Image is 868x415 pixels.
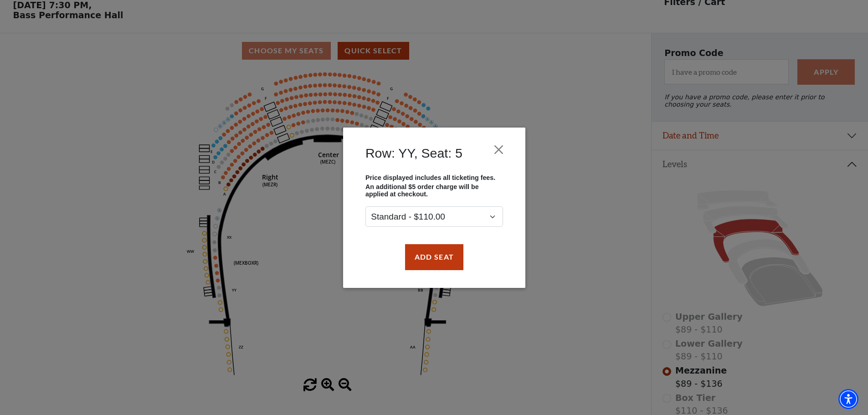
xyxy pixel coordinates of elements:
button: Add Seat [405,244,463,270]
h4: Row: YY, Seat: 5 [365,145,462,161]
button: Close [490,141,507,158]
p: An additional $5 order charge will be applied at checkout. [365,183,503,198]
div: Accessibility Menu [838,389,858,409]
p: Price displayed includes all ticketing fees. [365,174,503,181]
